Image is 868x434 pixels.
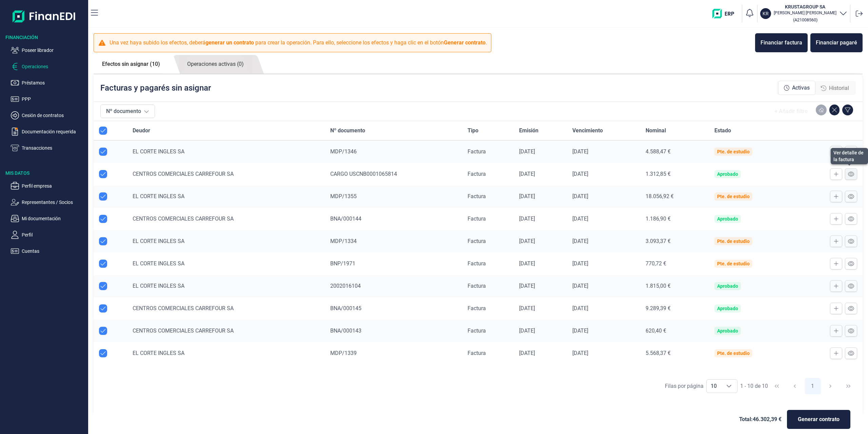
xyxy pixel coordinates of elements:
span: Generar contrato [798,415,840,423]
div: 4.588,47 € [646,148,704,155]
span: MDP/1355 [330,193,357,200]
div: Activas [778,81,815,95]
div: [DATE] [572,305,635,312]
b: generar un contrato [205,39,254,46]
button: Previous Page [787,378,803,394]
button: Nº documento [100,105,155,118]
p: Representantes / Socios [22,198,85,206]
span: BNA/000143 [330,327,361,334]
div: [DATE] [572,283,635,289]
span: Factura [468,171,486,177]
div: [DATE] [572,215,635,222]
div: [DATE] [519,260,561,267]
div: Row Unselected null [99,237,107,245]
div: [DATE] [519,305,561,312]
div: Pte. de estudio [717,351,750,356]
span: Factura [468,305,486,312]
span: Activas [792,84,810,92]
div: Aprobado [717,171,738,177]
span: EL CORTE INGLES SA [133,193,184,200]
div: 1.815,00 € [646,283,704,289]
div: Aprobado [717,216,738,222]
div: Row Unselected null [99,215,107,223]
span: Factura [468,193,486,200]
img: erp [712,9,739,18]
span: 1 - 10 de 10 [740,383,768,389]
div: [DATE] [572,171,635,177]
a: Efectos sin asignar (10) [94,55,169,73]
span: Total: 46.302,39 € [739,415,782,423]
div: [DATE] [572,148,635,155]
span: Factura [468,283,486,289]
span: Factura [468,350,486,356]
button: Poseer librador [11,46,85,54]
span: Factura [468,215,486,222]
span: EL CORTE INGLES SA [133,260,184,267]
div: 5.568,37 € [646,350,704,357]
span: Estado [714,127,731,135]
span: CARGO USCNB0001065814 [330,171,397,177]
div: Financiar pagaré [816,39,857,47]
p: [PERSON_NAME] [PERSON_NAME] [774,10,836,16]
p: Mi documentación [22,214,85,223]
div: Historial [815,81,854,95]
div: 1.186,90 € [646,215,704,222]
b: Generar contrato [444,39,486,46]
div: [DATE] [519,148,561,155]
span: Factura [468,148,486,155]
button: Financiar pagaré [810,33,863,52]
div: Choose [721,380,737,393]
span: Factura [468,327,486,334]
div: [DATE] [519,350,561,357]
div: 1.312,85 € [646,171,704,177]
div: Filas por página [665,382,704,390]
span: CENTROS COMERCIALES CARREFOUR SA [133,327,234,334]
button: Last Page [840,378,856,394]
span: 2002016104 [330,283,361,289]
div: 18.056,92 € [646,193,704,200]
button: Perfil [11,231,85,239]
div: Pte. de estudio [717,194,750,199]
div: 770,72 € [646,260,704,267]
span: EL CORTE INGLES SA [133,283,184,289]
p: Poseer librador [22,46,85,54]
div: 9.289,39 € [646,305,704,312]
div: 3.093,37 € [646,238,704,245]
p: Cesión de contratos [22,111,85,119]
p: Facturas y pagarés sin asignar [100,82,211,93]
div: Row Unselected null [99,260,107,268]
p: Cuentas [22,247,85,255]
div: [DATE] [519,238,561,245]
span: Factura [468,260,486,267]
div: Aprobado [717,328,738,334]
span: CENTROS COMERCIALES CARREFOUR SA [133,215,234,222]
div: Pte. de estudio [717,239,750,244]
a: Operaciones activas (0) [179,55,252,74]
div: 620,40 € [646,327,704,334]
p: PPP [22,95,85,103]
span: CENTROS COMERCIALES CARREFOUR SA [133,171,234,177]
div: Row Unselected null [99,327,107,335]
span: CENTROS COMERCIALES CARREFOUR SA [133,305,234,312]
span: Emisión [519,127,538,135]
span: BNP/1971 [330,260,355,267]
div: [DATE] [572,193,635,200]
button: Operaciones [11,62,85,71]
p: Préstamos [22,79,85,87]
button: Mi documentación [11,214,85,223]
div: Row Unselected null [99,282,107,290]
div: Financiar factura [761,39,802,47]
span: MDP/1339 [330,350,357,356]
span: 10 [707,380,721,393]
div: Row Unselected null [99,304,107,313]
button: Perfil empresa [11,182,85,190]
button: Cesión de contratos [11,111,85,119]
button: Page 1 [805,378,821,394]
span: Deudor [133,127,150,135]
button: PPP [11,95,85,103]
div: Row Unselected null [99,148,107,156]
div: Pte. de estudio [717,149,750,154]
div: [DATE] [519,171,561,177]
div: [DATE] [572,238,635,245]
p: Perfil empresa [22,182,85,190]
